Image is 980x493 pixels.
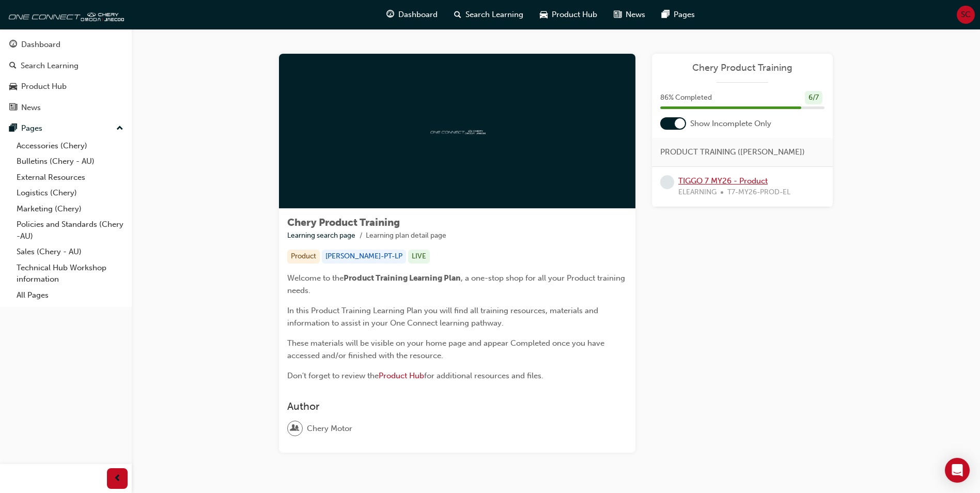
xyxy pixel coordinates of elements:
div: LIVE [408,250,430,264]
span: pages-icon [662,8,670,21]
span: learningRecordVerb_NONE-icon [660,175,674,189]
button: DashboardSearch LearningProduct HubNews [4,33,128,119]
span: Welcome to the [287,273,344,283]
div: Search Learning [21,60,79,72]
button: Pages [4,119,128,138]
span: car-icon [9,82,17,91]
a: guage-iconDashboard [378,4,446,25]
span: Product Hub [552,9,597,21]
span: , a one-stop shop for all your Product training needs. [287,273,627,295]
span: guage-icon [386,8,394,21]
span: news-icon [9,103,17,113]
div: 6 / 7 [805,91,822,105]
span: Product Training Learning Plan [344,273,461,283]
a: Chery Product Training [660,62,825,74]
span: pages-icon [9,124,17,133]
span: T7-MY26-PROD-EL [727,187,790,198]
span: PRODUCT TRAINING ([PERSON_NAME]) [660,146,805,158]
a: pages-iconPages [654,4,703,25]
span: search-icon [454,8,461,21]
a: All Pages [12,287,128,303]
h3: Author [287,400,627,412]
div: Dashboard [21,39,60,51]
div: Open Intercom Messenger [945,458,970,483]
span: prev-icon [114,472,121,485]
span: SC [961,9,971,21]
span: Show Incomplete Only [690,118,771,130]
a: News [4,98,128,117]
div: [PERSON_NAME]-PT-LP [322,250,406,264]
div: Product [287,250,320,264]
a: Product Hub [379,371,424,380]
span: up-icon [116,122,123,135]
a: TIGGO 7 MY26 - Product [678,176,768,186]
span: Pages [674,9,695,21]
div: Product Hub [21,81,67,93]
span: News [626,9,645,21]
a: search-iconSearch Learning [446,4,532,25]
a: Search Learning [4,56,128,75]
span: Chery Product Training [287,217,400,228]
a: Technical Hub Workshop information [12,260,128,287]
span: news-icon [614,8,621,21]
div: News [21,102,41,114]
span: These materials will be visible on your home page and appear Completed once you have accessed and... [287,338,606,360]
span: search-icon [9,61,17,71]
span: car-icon [540,8,548,21]
span: for additional resources and files. [424,371,543,380]
a: car-iconProduct Hub [532,4,605,25]
li: Learning plan detail page [366,230,446,242]
img: oneconnect [5,4,124,25]
a: Bulletins (Chery - AU) [12,153,128,170]
span: In this Product Training Learning Plan you will find all training resources, materials and inform... [287,306,600,328]
a: Accessories (Chery) [12,138,128,154]
a: Learning search page [287,231,355,240]
a: Product Hub [4,77,128,96]
a: Logistics (Chery) [12,185,128,201]
img: oneconnect [429,126,486,136]
span: ELEARNING [678,187,717,198]
a: Dashboard [4,35,128,54]
span: guage-icon [9,40,17,50]
a: news-iconNews [605,4,654,25]
div: Pages [21,122,42,134]
a: Policies and Standards (Chery -AU) [12,217,128,244]
button: SC [957,6,975,24]
span: 86 % Completed [660,92,712,104]
span: Don't forget to review the [287,371,379,380]
a: Marketing (Chery) [12,201,128,217]
a: Sales (Chery - AU) [12,244,128,260]
a: External Resources [12,170,128,186]
span: Search Learning [465,9,523,21]
span: user-icon [291,422,299,435]
span: Chery Motor [307,423,352,435]
span: Dashboard [398,9,438,21]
